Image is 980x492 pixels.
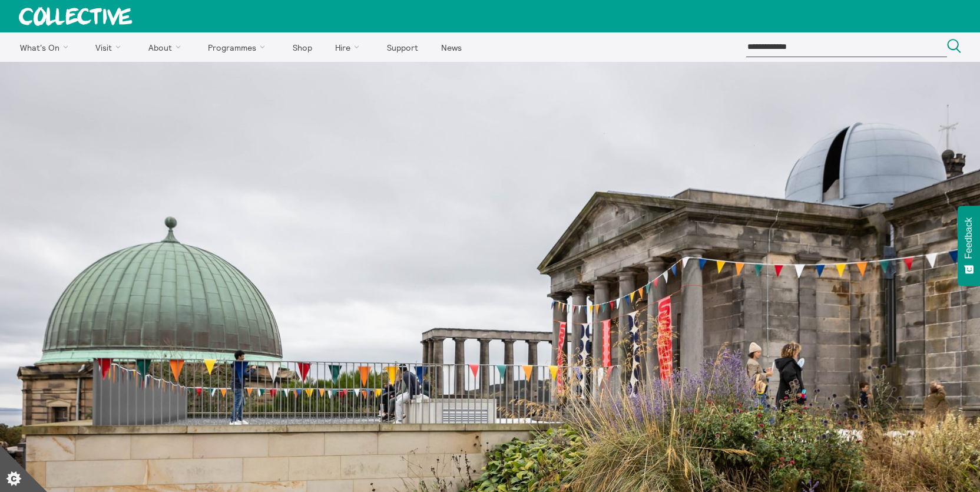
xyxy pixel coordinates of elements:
[85,32,136,62] a: Visit
[964,217,974,259] span: Feedback
[282,32,322,62] a: Shop
[9,32,83,62] a: What's On
[325,32,375,62] a: Hire
[958,206,980,286] button: Feedback - Show survey
[138,32,196,62] a: About
[431,32,472,62] a: News
[198,32,280,62] a: Programmes
[376,32,428,62] a: Support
